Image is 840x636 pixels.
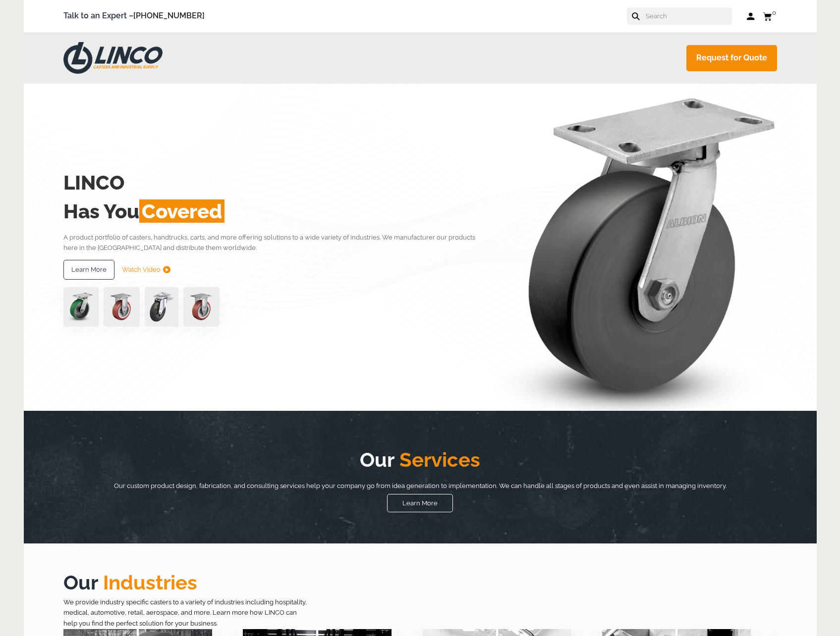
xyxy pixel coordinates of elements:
[747,11,755,21] a: Log in
[394,448,480,471] span: Services
[145,287,178,327] img: lvwpp200rst849959jpg-30522-removebg-preview-1.png
[133,11,205,20] a: [PHONE_NUMBER]
[63,168,490,197] h2: LINCO
[63,597,311,629] p: We provide industry specific casters to a variety of industries including hospitality, medical, a...
[63,260,114,280] a: Learn More
[63,232,490,253] p: A product portfolio of casters, handtrucks, carts, and more offering solutions to a wide variety ...
[98,571,197,594] span: Industries
[122,260,170,280] a: Watch Video
[63,287,99,327] img: pn3orx8a-94725-1-1-.png
[163,266,170,273] img: subtract.png
[772,9,776,16] span: 0
[493,84,777,411] img: linco_caster
[139,199,224,223] span: Covered
[645,7,732,25] input: Search
[63,197,490,226] h2: Has You
[387,494,453,512] a: Learn More
[63,568,777,597] h2: Our
[183,287,220,327] img: capture-59611-removebg-preview-1.png
[103,445,737,474] h2: Our
[103,481,737,491] p: Our custom product design, fabrication, and consulting services help your company go from idea ge...
[63,9,205,23] span: Talk to an Expert –
[763,10,777,22] a: 0
[63,42,163,74] img: LINCO CASTERS & INDUSTRIAL SUPPLY
[686,45,777,71] a: Request for Quote
[104,287,140,327] img: capture-59611-removebg-preview-1.png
